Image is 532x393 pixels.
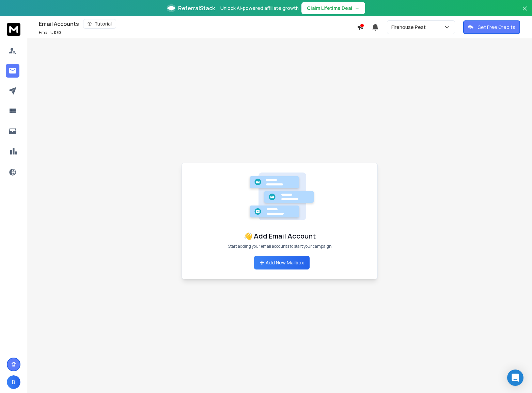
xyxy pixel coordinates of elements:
[54,30,61,35] span: 0 / 0
[178,4,215,12] span: ReferralStack
[39,30,61,35] p: Emails :
[520,4,529,20] button: Close banner
[507,370,523,386] div: Open Intercom Messenger
[7,375,20,389] button: B
[83,19,116,29] button: Tutorial
[254,256,310,269] button: Add New Mailbox
[478,24,515,31] p: Get Free Credits
[220,5,299,12] p: Unlock AI-powered affiliate growth
[228,244,332,249] p: Start adding your email accounts to start your campaign
[355,5,360,12] span: →
[244,231,316,241] h1: 👋 Add Email Account
[39,19,357,29] div: Email Accounts
[463,20,520,34] button: Get Free Credits
[301,2,365,14] button: Claim Lifetime Deal→
[391,24,428,31] p: Firehouse Pest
